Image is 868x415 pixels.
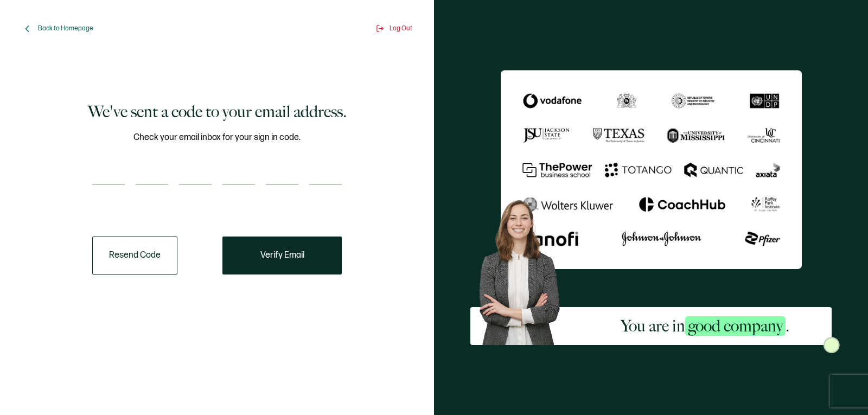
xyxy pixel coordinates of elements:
[685,316,786,336] span: good company
[133,131,301,144] span: Check your email inbox for your sign in code.
[621,315,789,337] h2: You are in .
[470,193,579,345] img: Sertifier Signup - You are in <span class="strong-h">good company</span>. Hero
[38,24,93,33] span: Back to Homepage
[501,70,802,269] img: Sertifier We've sent a code to your email address.
[824,337,840,353] img: Sertifier Signup
[222,237,342,274] button: Verify Email
[260,251,304,260] span: Verify Email
[390,24,412,33] span: Log Out
[92,237,177,274] button: Resend Code
[88,101,347,123] h1: We've sent a code to your email address.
